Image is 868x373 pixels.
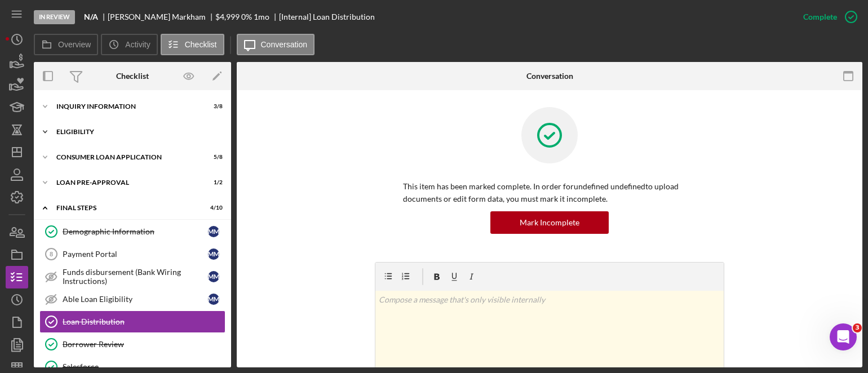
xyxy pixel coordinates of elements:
b: N/A [84,12,98,21]
div: [PERSON_NAME] Markham [108,12,215,21]
label: Conversation [261,40,308,49]
span: 3 [853,323,862,332]
div: Loan Pre-Approval [56,179,194,186]
p: This item has been marked complete. In order for undefined undefined to upload documents or edit ... [403,180,696,206]
button: Overview [34,34,98,55]
div: 3 / 8 [202,103,223,110]
button: Complete [792,6,862,28]
div: Payment Portal [63,250,208,259]
div: Borrower Review [63,340,225,349]
label: Activity [125,40,150,49]
tspan: 8 [50,251,53,257]
iframe: Intercom live chat [830,323,857,350]
div: M M [208,271,219,282]
div: 0 % [241,12,252,21]
div: 1 / 2 [202,179,223,186]
label: Overview [58,40,91,49]
div: Complete [803,6,837,28]
button: Checklist [161,34,224,55]
div: Able Loan Eligibility [63,295,208,304]
a: Loan Distribution [39,310,225,333]
div: Checklist [116,72,149,81]
a: Able Loan EligibilityMM [39,288,225,310]
div: Demographic Information [63,227,208,236]
div: [Internal] Loan Distribution [279,12,375,21]
a: Funds disbursement (Bank Wiring Instructions)MM [39,265,225,288]
div: Eligibility [56,128,217,135]
div: M M [208,294,219,305]
div: 1 mo [254,12,269,21]
div: Funds disbursement (Bank Wiring Instructions) [63,268,208,286]
div: Loan Distribution [63,317,225,326]
div: Mark Incomplete [520,211,579,234]
div: 4 / 10 [202,205,223,211]
div: Consumer Loan Application [56,154,194,161]
a: Borrower Review [39,333,225,356]
div: In Review [34,10,75,24]
label: Checklist [185,40,217,49]
button: Conversation [237,34,315,55]
a: Demographic InformationMM [39,220,225,243]
div: Inquiry Information [56,103,194,110]
div: FINAL STEPS [56,205,194,211]
div: $4,999 [215,12,240,21]
div: 5 / 8 [202,154,223,161]
div: M M [208,248,219,260]
button: Mark Incomplete [490,211,609,234]
a: 8Payment PortalMM [39,243,225,265]
div: Salesforce [63,362,225,371]
div: Conversation [526,72,573,81]
button: Activity [101,34,157,55]
div: M M [208,226,219,237]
